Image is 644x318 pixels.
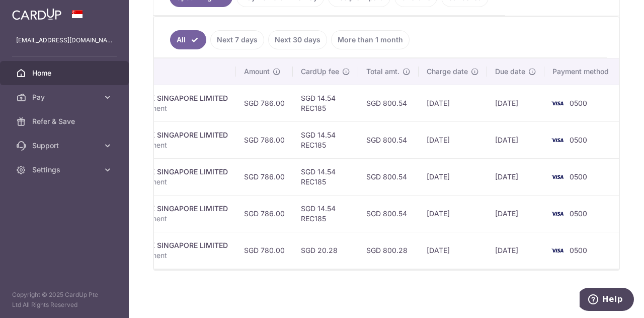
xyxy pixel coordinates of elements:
[487,121,544,158] td: [DATE]
[495,67,525,77] span: Due date
[419,158,487,195] td: [DATE]
[32,141,99,151] span: Support
[85,204,228,214] div: Car Loan. MAYBANK SINGAPORE LIMITED
[236,195,293,232] td: SGD 786.00
[547,208,568,220] img: Bank Card
[570,136,587,144] span: 0500
[32,92,99,102] span: Pay
[358,195,419,232] td: SGD 800.54
[419,232,487,269] td: [DATE]
[236,158,293,195] td: SGD 786.00
[85,167,228,177] div: Car Loan. MAYBANK SINGAPORE LIMITED
[570,209,587,218] span: 0500
[236,85,293,121] td: SGD 786.00
[85,250,228,261] p: UOB Evol Car Installment
[12,8,61,20] img: CardUp
[487,85,544,121] td: [DATE]
[570,172,587,181] span: 0500
[85,130,228,140] div: Car Loan. MAYBANK SINGAPORE LIMITED
[210,30,264,49] a: Next 7 days
[366,67,399,77] span: Total amt.
[358,121,419,158] td: SGD 800.54
[570,99,587,107] span: 0500
[32,116,99,126] span: Refer & Save
[293,195,358,232] td: SGD 14.54 REC185
[427,67,468,77] span: Charge date
[85,240,228,250] div: Car Loan. MAYBANK SINGAPORE LIMITED
[32,165,99,175] span: Settings
[268,30,327,49] a: Next 30 days
[293,85,358,121] td: SGD 14.54 REC185
[236,121,293,158] td: SGD 786.00
[547,97,568,109] img: Bank Card
[85,214,228,224] p: UOB Evol Car Installment
[293,158,358,195] td: SGD 14.54 REC185
[580,288,634,313] iframe: Opens a widget where you can find more information
[16,35,113,45] p: [EMAIL_ADDRESS][DOMAIN_NAME]
[293,121,358,158] td: SGD 14.54 REC185
[331,30,410,49] a: More than 1 month
[487,232,544,269] td: [DATE]
[419,195,487,232] td: [DATE]
[547,171,568,183] img: Bank Card
[236,232,293,269] td: SGD 780.00
[85,177,228,187] p: UOB Evol Car Installment
[85,93,228,103] div: Car Loan. MAYBANK SINGAPORE LIMITED
[170,30,206,49] a: All
[301,67,339,77] span: CardUp fee
[293,232,358,269] td: SGD 20.28
[85,103,228,113] p: UOB Evol Car Installment
[419,85,487,121] td: [DATE]
[547,134,568,146] img: Bank Card
[85,140,228,150] p: UOB Evol Car Installment
[570,246,587,255] span: 0500
[544,58,621,85] th: Payment method
[244,67,270,77] span: Amount
[358,232,419,269] td: SGD 800.28
[77,58,236,85] th: Payment details
[487,195,544,232] td: [DATE]
[32,68,99,78] span: Home
[358,158,419,195] td: SGD 800.54
[547,244,568,257] img: Bank Card
[358,85,419,121] td: SGD 800.54
[419,121,487,158] td: [DATE]
[487,158,544,195] td: [DATE]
